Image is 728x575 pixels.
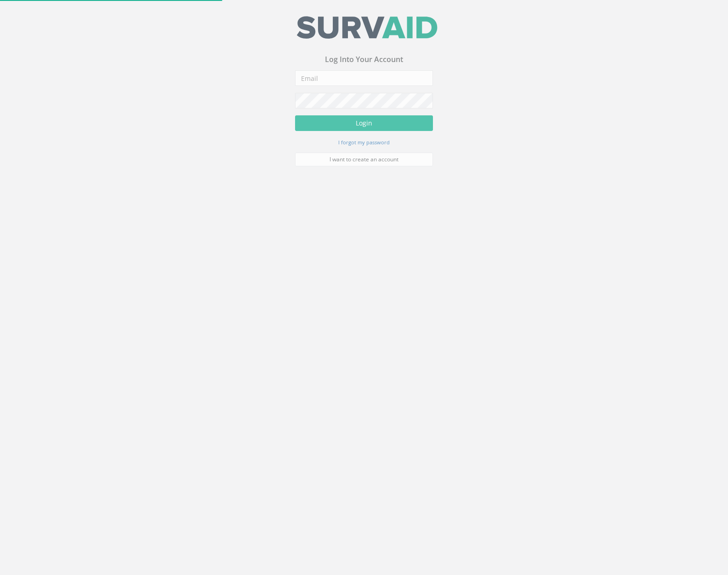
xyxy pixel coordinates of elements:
input: Email [295,73,433,88]
a: I want to create an account [295,155,433,169]
small: I forgot my password [338,141,390,148]
button: Login [295,118,433,133]
a: I forgot my password [338,140,390,148]
h3: Log Into Your Account [295,58,433,66]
